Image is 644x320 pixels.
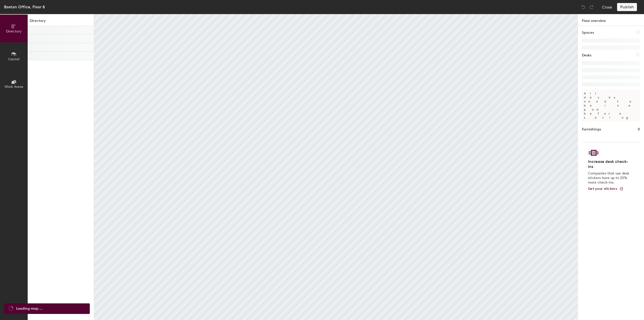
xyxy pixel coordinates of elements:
[588,159,631,169] h4: Increase desk check-ins
[6,29,22,33] span: Directory
[28,18,94,26] h1: Directory
[582,30,594,35] h1: Spaces
[582,53,591,58] h1: Desks
[581,5,586,10] img: Undo
[4,4,45,10] div: Boston Office, Floor 8
[588,149,599,157] img: Sticker logo
[582,127,601,132] h1: Furnishings
[588,187,617,191] span: Get your stickers
[588,171,631,185] p: Companies that use desk stickers have up to 25% more check-ins.
[94,14,578,320] canvas: Map
[5,85,23,89] span: Work Areas
[16,306,42,311] span: Loading map ...
[582,89,640,122] p: All desks need to be in a pod before saving
[602,3,612,11] button: Close
[578,14,644,26] h1: Floor overview
[8,57,20,61] span: Layout
[638,127,640,132] h1: 0
[589,5,594,10] img: Redo
[588,187,623,191] a: Get your stickers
